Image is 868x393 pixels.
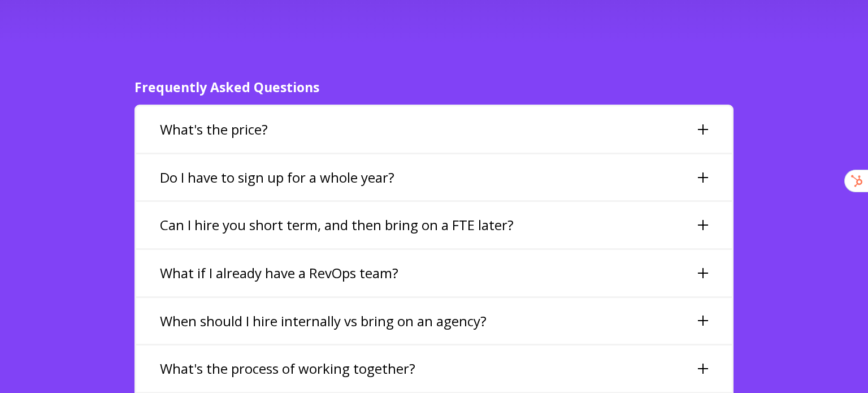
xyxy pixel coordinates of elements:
[160,312,487,331] h3: When should I hire internally vs bring on an agency?
[160,359,415,378] h3: What's the process of working together?
[134,78,319,96] span: Frequently Asked Questions
[160,168,394,187] h3: Do I have to sign up for a whole year?
[160,264,398,283] h3: What if I already have a RevOps team?
[160,215,514,235] h3: Can I hire you short term, and then bring on a FTE later?
[160,120,268,139] h3: What's the price?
